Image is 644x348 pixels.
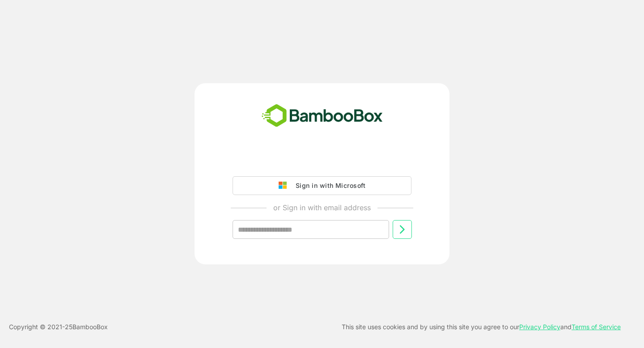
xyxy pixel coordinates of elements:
[9,322,108,332] p: Copyright © 2021- 25 BambooBox
[342,322,621,332] p: This site uses cookies and by using this site you agree to our and
[257,101,388,131] img: bamboobox
[291,180,365,191] div: Sign in with Microsoft
[273,202,371,213] p: or Sign in with email address
[233,176,411,195] button: Sign in with Microsoft
[228,151,416,171] iframe: Sign in with Google Button
[572,323,621,331] a: Terms of Service
[519,323,560,331] a: Privacy Policy
[279,182,291,190] img: google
